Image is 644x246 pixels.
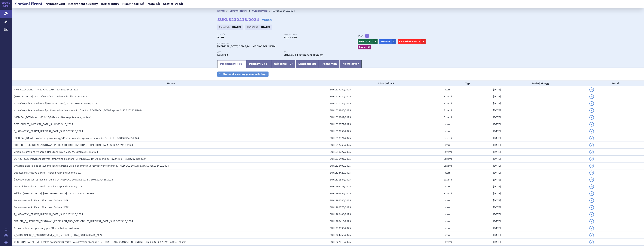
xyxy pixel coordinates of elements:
button: detail [589,219,594,224]
p: ATC: [217,51,280,53]
span: Interní [444,220,451,223]
button: detail [589,150,594,154]
td: [DATE] [491,93,588,100]
strong: pembrolizumab [284,54,294,56]
td: SUKL320335/2025 [328,100,442,107]
span: Externí [444,192,452,195]
span: 0 [313,62,315,65]
td: SUKL222813/2025 [328,239,442,246]
td: [DATE] [491,218,588,225]
td: [DATE] [491,190,588,197]
strong: ROZ – NPM [284,36,297,39]
td: SUKL283410/2025 [328,218,442,225]
td: [DATE] [491,163,588,169]
a: Písemnosti SŘ [121,1,145,7]
td: SUKL311384/2025 [328,176,442,183]
span: Cenové reference, podklady pro ZÚ a metodiky - aktualizace [14,227,82,230]
span: 2_VYROZUMĚNÍ_O_POKRAČOVÁNÍ_V_SŘ_KEYTRUDA_SUKLS232418_2024 [14,234,102,236]
button: detail [589,164,594,168]
span: Sdělení KEYTRUDA, sp. zn. SUKLS232418/2024 [14,192,95,195]
a: VERSO [262,18,272,22]
td: [DATE] [491,121,588,128]
span: Externí [444,178,452,181]
button: detail [589,115,594,120]
button: detail [589,191,594,196]
td: SUKL318842/2025 [328,114,442,121]
a: Newsletter [340,60,362,68]
td: [DATE] [491,204,588,211]
span: Stáhnout všechny písemnosti (zip) [223,73,267,75]
button: detail [589,101,594,106]
p: Stav řízení: [284,34,346,36]
span: SDĚLENÍ_O_UKONČENÍ_ZJIŠŤOVÁNÍ_PODKLADŮ_PRO_ROZHODNUTÍ_KEYTRUDA_SUKLS232418_2024 [14,220,133,223]
button: detail [589,143,594,147]
h2: Správní řízení [12,1,45,7]
th: Zveřejněno [491,81,588,86]
a: Statistiky SŘ [162,1,184,7]
a: Poznámka [319,60,340,68]
td: SUKL314420/2025 [328,169,442,176]
td: [DATE] [491,239,588,246]
a: neoTNBC [379,39,392,44]
span: Externí [444,95,452,98]
span: Keytruda, - vzdání se práva na vyjádření k hodnotící zprávě se správním řízení LP - SUKLS232418/2024 [14,137,139,139]
td: [DATE] [491,100,588,107]
span: Vzdání se práva na vyjádření KEYTRUDA, sp. zn. SUKLS232418/2024 [14,151,98,153]
a: Písemnosti (66) [217,60,246,68]
a: Sloučení (0) [296,60,319,68]
td: SUKL318371/2025 [328,135,442,142]
td: SUKL316491/2025 [328,156,442,163]
span: Interní [444,185,451,188]
td: SUKL283406/2025 [328,211,442,218]
td: [DATE] [491,114,588,121]
span: Smlouva o ceně - Merck Sharp and Dohme / VZP [14,206,69,209]
td: SUKL270398/2025 [328,225,442,232]
button: detail [589,157,594,161]
td: SUKL325770/2025 [328,93,442,100]
strong: +4 referenční skupiny [295,54,323,56]
span: KEYTRUDA - Vzdání se práva na odvolání sukls232418/2024 [14,95,88,98]
span: Vyjádření žadatele ke správnímu řízení o změně výše a podmínek úhrady léčivého přípravku KEYTRUDA... [14,165,169,167]
span: OL_422_2025_Potvrzení uzavření smluvního ujednání _LP KEYTRUDA 25 mg/ml, inv.cnc.sol. - sukls2324... [14,158,146,160]
strong: PEMBROLIZUMAB [217,54,228,56]
span: 1 [265,62,267,65]
span: 3_HODNOTÍCÍ_ZPRÁVA_KEYTRUDA_SUKLS232418_2024 [14,130,83,133]
span: Interní [444,227,451,230]
span: Ukončeno: [247,26,260,29]
strong: [DATE] [261,26,270,28]
td: [DATE] [491,128,588,135]
th: Číslo jednací [328,81,442,86]
td: [DATE] [491,156,588,163]
button: detail [589,136,594,140]
button: detail [589,108,594,113]
a: Běžící lhůty [100,1,120,7]
td: SUKL293780/2025 [328,197,442,204]
span: Externí [444,241,452,243]
button: detail [589,198,594,203]
span: Interní [444,130,451,133]
button: detail [589,122,594,127]
a: Domů [217,10,225,12]
span: Interní [444,206,451,209]
a: Vyhledávání [45,1,66,7]
span: 9 [290,62,292,65]
span: Externí [444,102,452,105]
abbr: (?) [546,82,549,85]
span: Interní [444,213,451,216]
span: Interní [444,234,451,236]
button: detail [589,205,594,210]
span: ROZHODNUTÍ_KEYTRUDA_SUKLS232418_2024 [14,123,73,126]
span: Externí [444,137,452,139]
button: detail [589,233,594,237]
td: [DATE] [491,169,588,176]
td: SUKL293778/2025 [328,183,442,190]
td: SUKL316492/2025 [328,163,442,169]
td: [DATE] [491,225,588,232]
span: Externí [444,165,452,167]
a: + [365,34,369,38]
h3: Tagy [358,34,364,38]
span: Dodatek ke Smlouvě o ceně - Merck Sharp and Dohme / VZP [14,185,82,188]
td: [DATE] [491,232,588,239]
td: [DATE] [491,149,588,156]
button: detail [589,129,594,133]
